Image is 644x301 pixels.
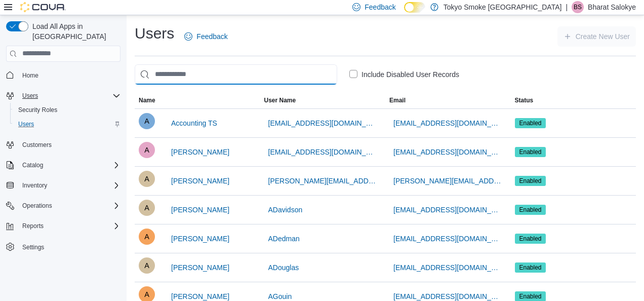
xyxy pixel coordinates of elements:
span: Enabled [519,176,542,185]
span: Operations [22,202,52,210]
span: Feedback [196,31,227,42]
button: Reports [2,219,125,233]
div: Alannah [139,229,155,245]
span: Name [139,96,155,104]
nav: Complex example [6,64,120,281]
p: | [566,1,568,13]
span: ADedman [268,234,300,244]
button: [EMAIL_ADDRESS][DOMAIN_NAME] [389,229,507,249]
span: Enabled [515,176,546,186]
input: Dark Mode [404,2,425,13]
div: Andrew [139,171,155,187]
button: Inventory [18,179,51,192]
span: Email [389,96,406,104]
span: Users [18,120,34,128]
button: Users [18,90,42,102]
span: A [144,257,149,274]
div: Accounting [139,113,155,129]
span: Operations [18,200,120,212]
button: [EMAIL_ADDRESS][DOMAIN_NAME] [264,142,382,162]
span: Enabled [519,263,542,272]
button: Reports [18,220,48,232]
button: Create New User [557,26,636,47]
span: [PERSON_NAME] [171,234,229,244]
span: [PERSON_NAME] [171,205,229,215]
span: Load All Apps in [GEOGRAPHIC_DATA] [28,21,120,42]
span: Enabled [515,205,546,215]
button: [PERSON_NAME] [167,171,233,191]
span: Security Roles [18,106,57,114]
span: Status [515,96,534,104]
span: [EMAIL_ADDRESS][DOMAIN_NAME] [393,118,503,128]
span: Enabled [515,262,546,273]
span: Home [18,69,120,82]
a: Users [14,118,38,130]
span: Feedback [365,2,395,12]
span: Create New User [576,31,630,42]
span: Users [22,92,38,100]
button: Catalog [2,158,125,172]
span: A [144,200,149,216]
img: Cova [20,2,66,12]
span: [PERSON_NAME] [171,147,229,157]
div: Amelia [139,200,155,216]
button: [PERSON_NAME][EMAIL_ADDRESS][DOMAIN_NAME] [389,171,507,191]
span: [PERSON_NAME] [171,176,229,186]
span: A [144,113,149,129]
button: [PERSON_NAME][EMAIL_ADDRESS][DOMAIN_NAME] [264,171,382,191]
span: Users [14,118,120,130]
span: Enabled [519,119,542,128]
a: Feedback [180,26,231,47]
span: ADavidson [268,205,303,215]
button: [EMAIL_ADDRESS][DOMAIN_NAME] [389,142,507,162]
span: [PERSON_NAME][EMAIL_ADDRESS][DOMAIN_NAME] [393,176,503,186]
button: [EMAIL_ADDRESS][DOMAIN_NAME] [389,257,507,278]
button: Security Roles [10,103,125,117]
button: Catalog [18,159,47,171]
a: Settings [18,241,48,253]
span: Settings [18,240,120,253]
label: Include Disabled User Records [349,68,459,81]
button: Operations [18,200,56,212]
button: [EMAIL_ADDRESS][DOMAIN_NAME] [389,200,507,220]
button: [PERSON_NAME] [167,257,233,278]
span: [EMAIL_ADDRESS][DOMAIN_NAME] [393,234,503,244]
span: Security Roles [14,104,120,116]
span: Reports [22,222,44,230]
span: Accounting TS [171,118,217,128]
span: Home [22,71,38,80]
button: [EMAIL_ADDRESS][DOMAIN_NAME] [264,113,382,133]
span: Dark Mode [404,13,405,13]
div: Bharat Salokye [572,1,584,13]
span: Enabled [519,147,542,157]
a: Home [18,69,43,82]
a: Customers [18,139,56,151]
button: Home [2,68,125,83]
button: Inventory [2,178,125,193]
span: Enabled [515,234,546,244]
span: Inventory [22,181,47,190]
button: ADedman [264,229,304,249]
span: Settings [22,243,44,251]
span: Users [18,90,120,102]
span: Inventory [18,179,120,192]
span: Enabled [519,205,542,214]
button: Accounting TS [167,113,221,133]
span: Enabled [515,147,546,157]
span: Enabled [519,234,542,243]
button: [EMAIL_ADDRESS][DOMAIN_NAME] [389,113,507,133]
span: Customers [22,141,52,149]
button: Users [10,117,125,131]
button: Customers [2,137,125,152]
span: [PERSON_NAME][EMAIL_ADDRESS][DOMAIN_NAME] [268,176,378,186]
span: [EMAIL_ADDRESS][DOMAIN_NAME] [268,147,378,157]
button: Users [2,89,125,103]
span: A [144,142,149,158]
span: [EMAIL_ADDRESS][DOMAIN_NAME] [393,262,503,273]
button: [PERSON_NAME] [167,200,233,220]
span: [EMAIL_ADDRESS][DOMAIN_NAME] [393,205,503,215]
h1: Users [135,23,174,44]
a: Security Roles [14,104,61,116]
span: [PERSON_NAME] [171,262,229,273]
span: Enabled [515,118,546,128]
